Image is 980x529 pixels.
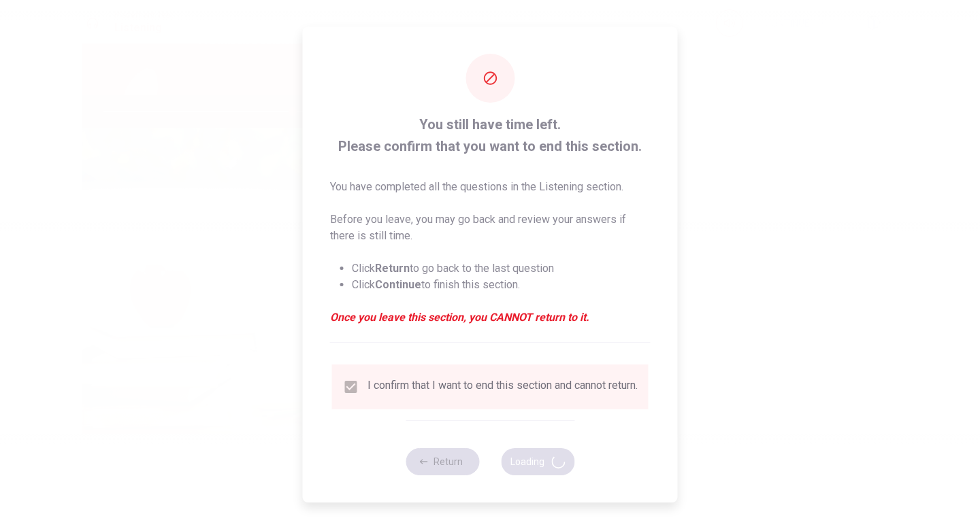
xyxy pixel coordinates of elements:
p: Before you leave, you may go back and review your answers if there is still time. [330,211,651,244]
div: I confirm that I want to end this section and cannot return. [367,379,638,395]
em: Once you leave this section, you CANNOT return to it. [330,309,651,326]
li: Click to finish this section. [352,277,651,293]
p: You have completed all the questions in the Listening section. [330,179,651,195]
strong: Continue [375,278,421,291]
span: You still have time left. Please confirm that you want to end this section. [330,114,651,157]
button: Return [406,448,479,475]
button: Loading [501,448,574,475]
strong: Return [375,262,410,275]
li: Click to go back to the last question [352,260,651,277]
